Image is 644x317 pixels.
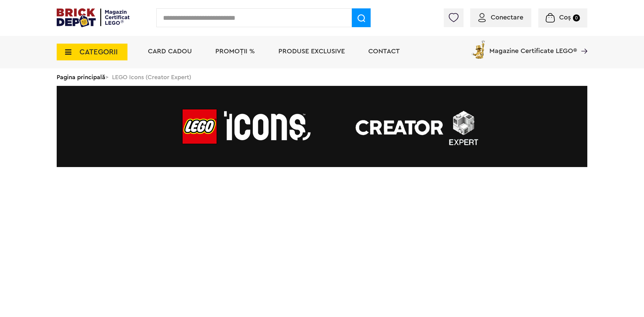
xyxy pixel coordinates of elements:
a: Card Cadou [148,48,192,55]
a: Produse exclusive [278,48,345,55]
span: Magazine Certificate LEGO® [489,39,577,54]
a: Conectare [478,14,523,21]
div: > LEGO Icons (Creator Expert) [57,68,587,86]
span: CATEGORII [79,48,118,56]
span: Coș [559,14,571,21]
img: LEGO Icons (Creator Expert) [57,86,587,167]
a: Pagina principală [57,74,105,80]
a: PROMOȚII % [215,48,255,55]
a: Magazine Certificate LEGO® [577,39,587,46]
small: 0 [573,14,580,21]
a: Contact [368,48,400,55]
span: Conectare [491,14,523,21]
